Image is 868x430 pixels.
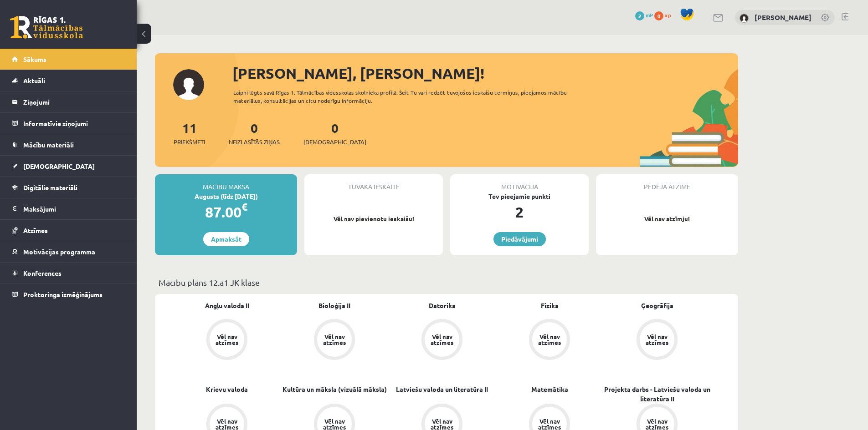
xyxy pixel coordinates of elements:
[322,334,347,345] div: Vēl nav atzīmes
[229,137,280,147] span: Neizlasītās ziņas
[603,384,711,404] a: Projekta darbs - Latviešu valoda un literatūra II
[173,319,281,362] a: Vēl nav atzīmes
[388,319,496,362] a: Vēl nav atzīmes
[205,301,249,310] a: Angļu valoda II
[23,76,45,85] span: Aktuāli
[641,301,673,310] a: Ģeogrāfija
[596,174,738,192] div: Pēdējā atzīme
[396,384,488,394] a: Latviešu valoda un literatūra II
[304,174,443,192] div: Tuvākā ieskaite
[155,201,297,223] div: 87.00
[229,120,280,147] a: 0Neizlasītās ziņas
[12,156,125,177] a: [DEMOGRAPHIC_DATA]
[450,174,589,192] div: Motivācija
[644,334,670,345] div: Vēl nav atzīmes
[174,120,205,147] a: 11Priekšmeti
[303,137,366,147] span: [DEMOGRAPHIC_DATA]
[23,91,125,112] legend: Ziņojumi
[214,418,240,430] div: Vēl nav atzīmes
[12,263,125,283] a: Konferences
[496,319,603,362] a: Vēl nav atzīmes
[429,418,455,430] div: Vēl nav atzīmes
[233,88,583,105] div: Laipni lūgts savā Rīgas 1. Tālmācības vidusskolas skolnieka profilā. Šeit Tu vari redzēt tuvojošo...
[282,384,387,394] a: Kultūra un māksla (vizuālā māksla)
[155,174,297,192] div: Mācību maksa
[601,214,734,223] p: Vēl nav atzīmju!
[12,70,125,91] a: Aktuāli
[493,232,546,246] a: Piedāvājumi
[635,11,653,19] a: 2 mP
[23,269,62,277] span: Konferences
[281,319,388,362] a: Vēl nav atzīmes
[23,162,95,170] span: [DEMOGRAPHIC_DATA]
[303,120,366,147] a: 0[DEMOGRAPHIC_DATA]
[12,284,125,305] a: Proktoringa izmēģinājums
[174,137,205,147] span: Priekšmeti
[155,192,297,201] div: Augusts (līdz [DATE])
[159,276,734,288] p: Mācību plāns 12.a1 JK klase
[450,201,589,223] div: 2
[318,301,350,310] a: Bioloģija II
[537,334,562,345] div: Vēl nav atzīmes
[12,113,125,134] a: Informatīvie ziņojumi
[214,334,240,345] div: Vēl nav atzīmes
[603,319,711,362] a: Vēl nav atzīmes
[654,11,675,19] a: 0 xp
[12,177,125,198] a: Digitālie materiāli
[646,11,653,19] span: mP
[23,183,77,192] span: Digitālie materiāli
[23,226,48,234] span: Atzīmes
[635,11,644,20] span: 2
[203,232,249,246] a: Apmaksāt
[12,49,125,70] a: Sākums
[450,192,589,201] div: Tev pieejamie punkti
[10,16,83,39] a: Rīgas 1. Tālmācības vidusskola
[429,301,456,310] a: Datorika
[23,55,46,63] span: Sākums
[23,198,125,219] legend: Maksājumi
[23,113,125,134] legend: Informatīvie ziņojumi
[541,301,559,310] a: Fizika
[322,418,347,430] div: Vēl nav atzīmes
[429,334,455,345] div: Vēl nav atzīmes
[755,13,812,22] a: [PERSON_NAME]
[23,290,103,298] span: Proktoringa izmēģinājums
[12,241,125,262] a: Motivācijas programma
[309,214,438,223] p: Vēl nav pievienotu ieskaišu!
[232,62,738,84] div: [PERSON_NAME], [PERSON_NAME]!
[241,200,247,213] span: €
[644,418,670,430] div: Vēl nav atzīmes
[12,134,125,155] a: Mācību materiāli
[740,14,749,23] img: Roberts Demidovičs
[12,91,125,112] a: Ziņojumi
[12,220,125,241] a: Atzīmes
[23,248,95,256] span: Motivācijas programma
[531,384,568,394] a: Matemātika
[665,11,671,19] span: xp
[12,198,125,219] a: Maksājumi
[654,11,663,20] span: 0
[23,141,74,149] span: Mācību materiāli
[537,418,562,430] div: Vēl nav atzīmes
[206,384,248,394] a: Krievu valoda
